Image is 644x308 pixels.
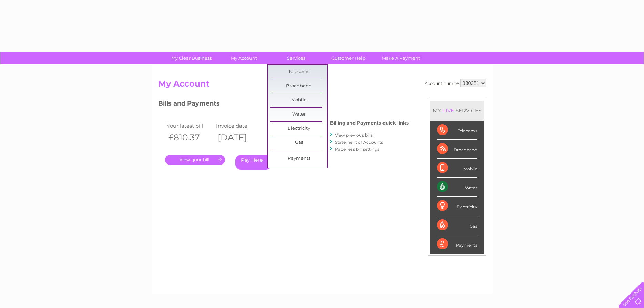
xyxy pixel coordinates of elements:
div: Gas [437,216,477,235]
div: Electricity [437,197,477,216]
th: £810.37 [165,130,215,145]
a: My Clear Business [163,52,220,64]
div: Water [437,178,477,197]
th: [DATE] [214,130,264,145]
a: Customer Help [320,52,377,64]
a: View previous bills [335,132,373,138]
a: Services [268,52,325,64]
div: Payments [437,235,477,254]
h2: My Account [158,79,486,92]
a: . [165,155,225,165]
a: Electricity [270,122,327,136]
a: Telecoms [270,65,327,79]
div: LIVE [441,107,456,114]
a: Pay Here [235,155,272,170]
div: Telecoms [437,121,477,140]
h3: Bills and Payments [158,99,409,111]
a: Mobile [270,93,327,107]
div: MY SERVICES [430,101,484,120]
div: Account number [425,79,486,87]
a: Water [270,108,327,121]
a: Make A Payment [372,52,429,64]
a: Paperless bill settings [335,147,379,152]
a: Gas [270,136,327,150]
a: Payments [270,152,327,166]
div: Mobile [437,159,477,178]
a: Statement of Accounts [335,140,383,145]
a: Broadband [270,79,327,93]
td: Your latest bill [165,121,215,130]
a: My Account [215,52,272,64]
div: Broadband [437,140,477,159]
h4: Billing and Payments quick links [330,120,409,126]
td: Invoice date [214,121,264,130]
